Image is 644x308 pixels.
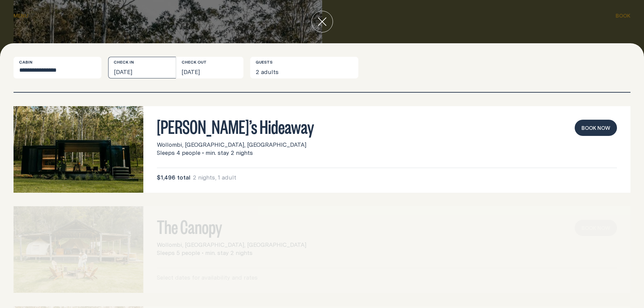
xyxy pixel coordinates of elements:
button: 2 adults [250,57,358,78]
button: book now [575,120,617,136]
span: 2 nights, 1 adult [193,173,236,182]
button: close [311,11,333,32]
span: Sleeps 4 people • min. stay 2 nights [157,149,253,157]
span: $1,496 total [157,173,190,182]
label: Guests [256,60,272,65]
h3: [PERSON_NAME]’s Hideaway [157,120,617,133]
button: [DATE] [108,57,176,78]
button: [DATE] [176,57,244,78]
span: Wollombi, [GEOGRAPHIC_DATA], [GEOGRAPHIC_DATA] [157,141,306,149]
label: Cabin [19,60,32,65]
